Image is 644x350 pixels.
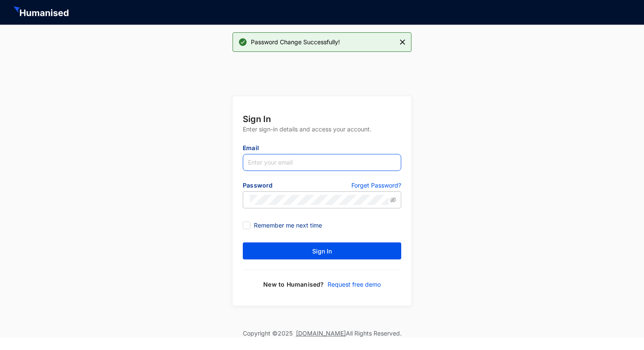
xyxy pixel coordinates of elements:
span: eye-invisible [390,197,396,203]
p: Sign In [243,113,401,125]
img: alert-icon-success.755a801dcbde06256afb241ffe65d376.svg [238,37,248,47]
p: Password [243,181,322,191]
p: Copyright © 2025 All Rights Reserved. [243,329,402,338]
img: HeaderHumanisedNameIcon.51e74e20af0cdc04d39a069d6394d6d9.svg [14,6,70,18]
img: alert-close.705d39777261943dbfef1c6d96092794.svg [400,37,405,47]
span: Sign In [312,247,332,256]
button: Sign In [243,242,401,259]
span: Remember me next time [250,221,325,230]
p: New to Humanised? [263,280,324,289]
p: Enter sign-in details and access your account. [243,125,401,144]
a: [DOMAIN_NAME] [296,330,346,337]
p: Email [243,144,401,154]
p: Password Change Successfully! [248,37,340,47]
input: Enter your email [243,154,401,171]
a: Forget Password? [351,181,401,191]
a: Request free demo [324,280,381,289]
